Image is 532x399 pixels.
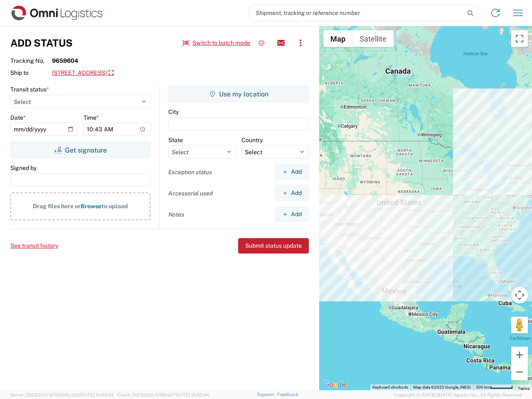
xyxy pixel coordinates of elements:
[168,136,183,144] label: State
[52,66,113,80] a: [STREET_ADDRESS]
[473,384,515,390] button: Map Scale: 500 km per 51 pixels
[10,142,150,158] button: Get signature
[275,185,309,201] button: Add
[476,385,490,389] span: 500 km
[511,317,528,333] button: Drag Pegman onto the map to open Street View
[323,30,352,47] button: Show street map
[84,114,99,121] label: Time
[168,211,184,218] label: Notes
[275,164,309,180] button: Add
[10,69,52,76] span: Ship to
[168,86,309,102] button: Use my location
[10,37,73,49] h3: Add Status
[277,392,298,397] a: Feedback
[518,386,530,391] a: Terms
[117,392,209,397] span: Client: 2025.20.0-035ba07
[511,347,528,363] button: Zoom in
[168,108,179,116] label: City
[321,379,349,390] img: Google
[52,57,78,64] strong: 9659604
[249,5,465,21] input: Shipment, tracking or reference number
[168,168,212,176] label: Exception status
[10,57,52,64] span: Tracking No.
[394,391,522,399] span: Copyright © [DATE]-[DATE] Agistix Inc., All Rights Reserved
[275,207,309,222] button: Add
[10,392,113,397] span: Server: 2025.20.0-970904bc0f3
[10,239,58,253] button: See transit history
[511,30,528,47] button: Toggle fullscreen view
[175,392,209,397] span: [DATE] 10:52:44
[10,164,37,172] label: Signed by
[321,379,349,390] a: Open this area in Google Maps (opens a new window)
[257,392,278,397] a: Support
[372,384,408,390] button: Keyboard shortcuts
[182,36,250,50] button: Switch to batch mode
[80,392,113,397] span: [DATE] 10:43:43
[81,203,101,209] span: Browse
[10,86,49,93] label: Transit status
[168,190,213,197] label: Accessorial used
[241,136,263,144] label: Country
[101,203,128,209] span: to upload
[352,30,394,47] button: Show satellite imagery
[10,114,26,121] label: Date
[33,203,81,209] span: Drag files here or
[511,287,528,303] button: Map camera controls
[238,238,309,254] button: Submit status update
[413,385,471,389] span: Map data ©2025 Google, INEGI
[511,364,528,380] button: Zoom out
